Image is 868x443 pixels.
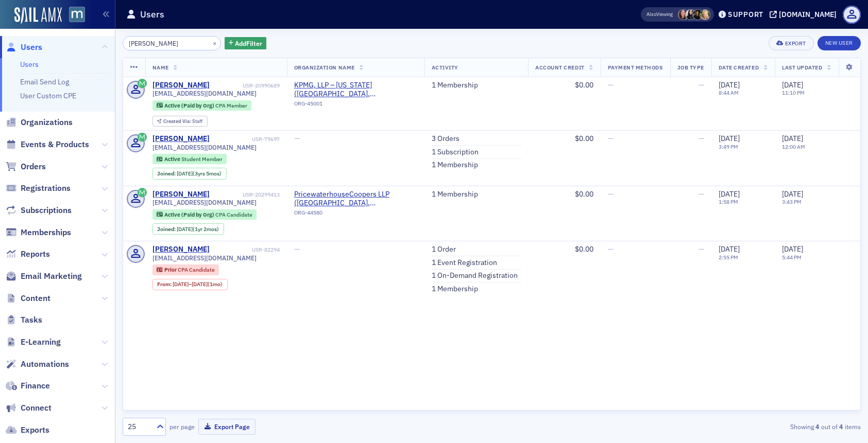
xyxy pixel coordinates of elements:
[294,209,417,220] div: ORG-44580
[21,359,69,370] span: Automations
[294,190,417,208] span: PricewaterhouseCoopers LLP (Baltimore, MD)
[6,205,72,216] a: Subscriptions
[6,314,42,326] a: Tasks
[215,102,247,109] span: CPA Member
[779,10,837,19] div: [DOMAIN_NAME]
[785,41,806,46] div: Export
[782,64,822,71] span: Last Updated
[608,189,614,199] span: —
[164,155,181,163] span: Active
[69,7,85,23] img: SailAMX
[173,281,223,288] div: – (1mo)
[719,64,759,71] span: Date Created
[575,244,593,254] span: $0.00
[432,81,478,90] a: 1 Membership
[211,82,280,89] div: USR-20990689
[6,271,82,282] a: Email Marketing
[152,190,210,199] div: [PERSON_NAME]
[782,134,803,143] span: [DATE]
[432,64,458,71] span: Activity
[157,211,252,218] a: Active (Paid by Org) CPA Candidate
[6,249,50,260] a: Reports
[782,254,802,261] time: 5:44 PM
[432,271,518,280] a: 1 On-Demand Registration
[770,11,840,18] button: [DOMAIN_NAME]
[152,81,210,90] a: [PERSON_NAME]
[163,119,202,125] div: Staff
[157,267,214,273] a: Prior CPA Candidate
[608,64,663,71] span: Payment Methods
[6,359,69,370] a: Automations
[608,80,614,90] span: —
[152,134,210,144] a: [PERSON_NAME]
[21,227,71,238] span: Memberships
[432,161,478,170] a: 1 Membership
[157,156,222,163] a: Active Student Member
[782,89,805,96] time: 11:10 PM
[843,6,861,24] span: Profile
[21,205,72,216] span: Subscriptions
[14,7,62,24] a: SailAMX
[294,81,417,99] span: KPMG, LLP – Maryland (Baltimore, MD)
[21,42,42,53] span: Users
[769,36,813,50] button: Export
[719,189,740,199] span: [DATE]
[608,134,614,143] span: —
[432,190,478,199] a: 1 Membership
[608,244,614,254] span: —
[294,100,417,111] div: ORG-45001
[21,139,89,150] span: Events & Products
[164,102,215,109] span: Active (Paid by Org)
[6,183,71,194] a: Registrations
[157,102,247,109] a: Active (Paid by Org) CPA Member
[198,419,256,435] button: Export Page
[21,293,50,304] span: Content
[6,380,50,392] a: Finance
[21,271,82,282] span: Email Marketing
[21,117,73,128] span: Organizations
[157,281,173,288] span: From :
[6,336,61,348] a: E-Learning
[6,139,89,150] a: Events & Products
[152,245,210,254] div: [PERSON_NAME]
[6,227,71,238] a: Memberships
[152,199,257,206] span: [EMAIL_ADDRESS][DOMAIN_NAME]
[782,143,805,150] time: 12:00 AM
[211,246,280,253] div: USR-82294
[838,422,845,431] strong: 4
[177,170,222,177] div: (3yrs 5mos)
[575,80,593,90] span: $0.00
[152,64,169,71] span: Name
[6,424,49,436] a: Exports
[782,80,803,90] span: [DATE]
[152,116,208,127] div: Created Via: Staff
[692,9,703,20] span: Lauren McDonough
[782,198,802,205] time: 3:43 PM
[782,244,803,254] span: [DATE]
[719,254,738,261] time: 2:55 PM
[215,211,252,218] span: CPA Candidate
[699,244,704,254] span: —
[152,264,219,275] div: Prior: Prior: CPA Candidate
[294,64,355,71] span: Organization Name
[157,226,177,233] span: Joined :
[677,64,704,71] span: Job Type
[21,183,71,194] span: Registrations
[678,9,689,20] span: Natalie Antonakas
[575,189,593,199] span: $0.00
[177,225,193,233] span: [DATE]
[164,266,178,273] span: Prior
[432,148,479,157] a: 1 Subscription
[432,258,497,268] a: 1 Event Registration
[535,64,584,71] span: Account Credit
[719,143,738,150] time: 3:49 PM
[814,422,821,431] strong: 4
[123,36,221,50] input: Search…
[177,170,193,177] span: [DATE]
[173,280,189,288] span: [DATE]
[700,9,710,20] span: Rebekah Olson
[20,91,76,100] a: User Custom CPE
[152,168,227,179] div: Joined: 2022-03-16 00:00:00
[622,422,861,431] div: Showing out of items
